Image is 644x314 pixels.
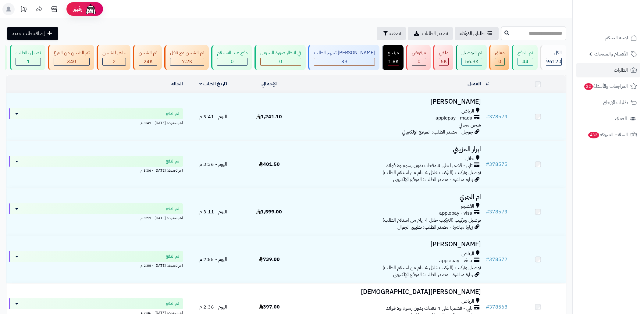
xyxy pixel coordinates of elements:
[615,114,627,123] span: العملاء
[486,208,489,216] span: #
[576,95,640,110] a: طلبات الإرجاع
[584,82,628,91] span: المراجعات والأسئلة
[461,298,474,305] span: الرياض
[231,58,234,65] span: 0
[397,223,473,231] span: زيارة مباشرة - مصدر الطلب: تطبيق الجوال
[459,121,481,129] span: شحن مجاني
[144,58,153,65] span: 24K
[422,30,448,37] span: تصدير الطلبات
[603,5,638,17] img: logo-2.png
[576,111,640,126] a: العملاء
[259,303,280,311] span: 397.00
[603,98,628,107] span: طلبات الإرجاع
[307,45,381,70] a: [PERSON_NAME] تجهيز الطلب 39
[163,45,210,70] a: تم الشحن مع ناقل 7.2K
[262,80,277,87] a: الإجمالي
[486,256,507,263] a: #378572
[256,208,282,216] span: 1,599.00
[132,45,163,70] a: تم الشحن 24K
[210,45,253,70] a: دفع عند الاستلام 0
[605,34,628,42] span: لوحة التحكم
[300,98,481,105] h3: [PERSON_NAME]
[588,130,628,139] span: السلات المتروكة
[388,49,399,56] div: مرتجع
[382,169,481,176] span: توصيل وتركيب (التركيب خلال 4 ايام من استلام الطلب)
[9,262,183,268] div: اخر تحديث: [DATE] - 2:55 م
[390,30,401,37] span: تصفية
[576,79,640,94] a: المراجعات والأسئلة22
[594,50,628,58] span: الأقسام والمنتجات
[386,162,472,169] span: تابي - قسّمها على 4 دفعات بدون رسوم ولا فوائد
[412,58,426,65] div: 0
[182,58,192,65] span: 7.2K
[488,45,511,70] a: معلق 0
[405,45,432,70] a: مرفوض 0
[486,161,489,168] span: #
[166,206,179,212] span: تم الدفع
[486,208,507,216] a: #378573
[279,58,282,65] span: 0
[522,58,528,65] span: 44
[486,80,489,87] a: #
[199,303,227,311] span: اليوم - 2:36 م
[402,128,473,136] span: جوجل - مصدر الطلب: الموقع الإلكتروني
[199,208,227,216] span: اليوم - 3:11 م
[462,58,482,65] div: 56921
[102,49,126,56] div: جاهز للشحن
[256,113,282,120] span: 1,241.10
[439,58,448,65] div: 4993
[465,58,479,65] span: 56.9K
[461,250,474,257] span: الرياض
[113,58,116,65] span: 2
[54,58,89,65] div: 340
[486,113,489,120] span: #
[47,45,95,70] a: تم الشحن من الفرع 340
[614,66,628,74] span: الطلبات
[439,257,472,264] span: applepay - visa
[54,49,90,56] div: تم الشحن من الفرع
[412,49,426,56] div: مرفوض
[9,119,183,126] div: اخر تحديث: [DATE] - 3:41 م
[9,167,183,173] div: اخر تحديث: [DATE] - 3:36 م
[170,58,204,65] div: 7222
[377,27,406,40] button: تصفية
[461,108,474,115] span: الرياض
[546,58,561,65] span: 96120
[341,58,347,65] span: 39
[217,58,247,65] div: 0
[199,256,227,263] span: اليوم - 2:55 م
[260,49,301,56] div: في انتظار صورة التحويل
[314,49,375,56] div: [PERSON_NAME] تجهيز الطلب
[584,83,593,90] span: 22
[576,30,640,45] a: لوحة التحكم
[576,127,640,142] a: السلات المتروكة432
[495,49,505,56] div: معلق
[95,45,132,70] a: جاهز للشحن 2
[486,303,507,311] a: #378568
[12,30,45,37] span: إضافة طلب جديد
[300,241,481,248] h3: [PERSON_NAME]
[386,305,472,312] span: تابي - قسّمها على 4 دفعات بدون رسوم ولا فوائد
[166,111,179,117] span: تم الدفع
[171,80,183,87] a: الحالة
[393,176,473,183] span: زيارة مباشرة - مصدر الطلب: الموقع الإلكتروني
[486,161,507,168] a: #378575
[486,303,489,311] span: #
[486,113,507,120] a: #378579
[439,210,472,217] span: applepay - visa
[16,3,31,17] a: تحديثات المنصة
[576,63,640,77] a: الطلبات
[67,58,76,65] span: 340
[139,49,157,56] div: تم الشحن
[300,146,481,153] h3: ابرار المزيني
[9,214,183,221] div: اخر تحديث: [DATE] - 3:11 م
[85,3,97,15] img: ai-face.png
[199,113,227,120] span: اليوم - 3:41 م
[468,80,481,87] a: العميل
[511,45,539,70] a: تم الدفع 44
[314,58,375,65] div: 39
[495,58,504,65] div: 0
[518,49,533,56] div: تم الدفع
[300,288,481,295] h3: [PERSON_NAME][DEMOGRAPHIC_DATA]
[166,301,179,307] span: تم الدفع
